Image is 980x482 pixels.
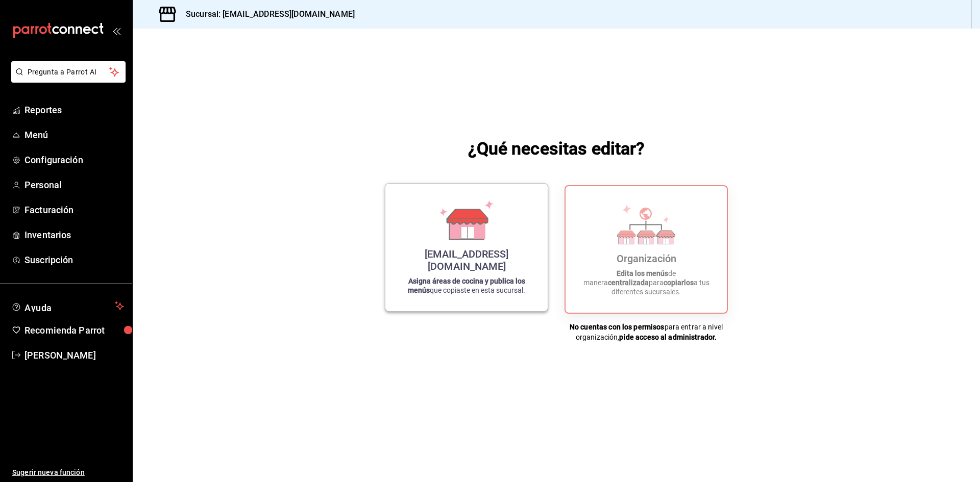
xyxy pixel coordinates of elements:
p: que copiaste en esta sucursal. [398,276,535,295]
strong: No cuentas con los permisos [570,323,665,331]
span: Personal [24,178,124,192]
p: de manera para a tus diferentes sucursales. [578,269,715,296]
span: Menú [24,128,124,142]
span: Pregunta a Parrot AI [28,67,110,78]
span: Facturación [24,203,124,217]
strong: copiarlos [664,278,694,287]
span: Suscripción [24,253,124,267]
button: Pregunta a Parrot AI [11,61,126,83]
span: Inventarios [24,228,124,242]
strong: Edita los menús [617,269,668,277]
strong: centralizada [608,278,649,287]
strong: pide acceso al administrador. [619,333,717,341]
div: [EMAIL_ADDRESS][DOMAIN_NAME] [398,248,535,272]
div: Organización [617,252,676,265]
button: open_drawer_menu [112,27,120,35]
h1: ¿Qué necesitas editar? [468,136,645,161]
span: Sugerir nueva función [12,467,124,478]
span: Reportes [24,103,124,117]
span: Recomienda Parrot [24,323,124,337]
span: Configuración [24,153,124,167]
span: [PERSON_NAME] [24,348,124,362]
h3: Sucursal: [EMAIL_ADDRESS][DOMAIN_NAME] [178,8,355,20]
div: para entrar a nivel organización, [565,322,728,342]
span: Ayuda [24,300,111,312]
a: Pregunta a Parrot AI [7,74,126,85]
strong: Asigna áreas de cocina y publica los menús [408,277,525,294]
